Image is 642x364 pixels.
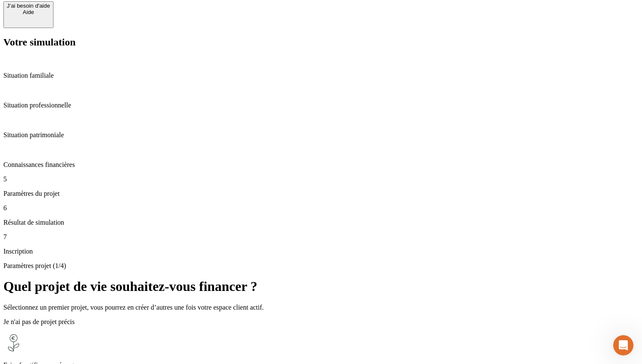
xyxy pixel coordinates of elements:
p: 6 [3,204,639,212]
p: Connaissances financières [3,161,639,169]
p: 7 [3,233,639,241]
p: Situation patrimoniale [3,131,639,139]
iframe: Intercom live chat [613,335,634,356]
p: Résultat de simulation [3,219,639,226]
p: Paramètres du projet [3,190,639,198]
p: 5 [3,175,639,183]
div: Aide [7,9,50,15]
h2: Votre simulation [3,37,639,48]
p: Je n'ai pas de projet précis [3,318,639,326]
span: Sélectionnez un premier projet, vous pourrez en créer d’autres une fois votre espace client actif. [3,304,264,311]
p: Situation familiale [3,72,639,79]
div: J’ai besoin d'aide [7,3,50,9]
p: Situation professionnelle [3,102,639,109]
h1: Quel projet de vie souhaitez-vous financer ? [3,279,639,294]
p: Inscription [3,248,639,255]
p: Paramètres projet (1/4) [3,262,639,270]
button: J’ai besoin d'aideAide [3,1,53,28]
